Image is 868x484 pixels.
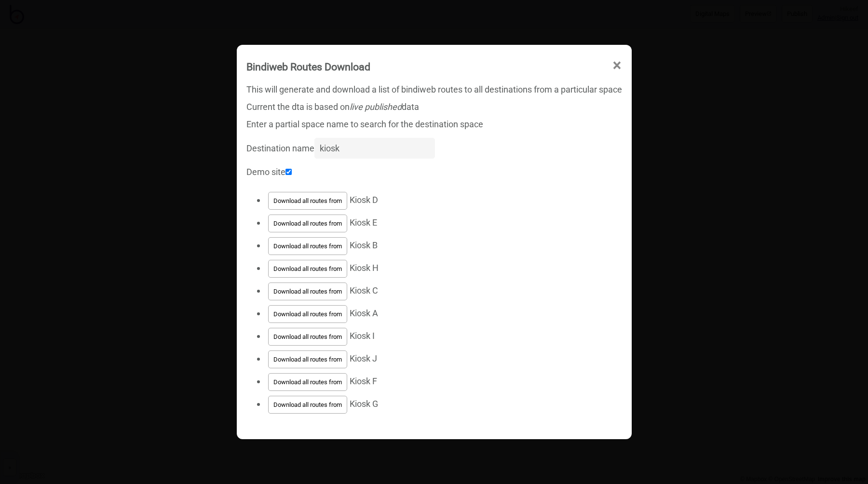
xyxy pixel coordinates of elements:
[246,143,314,153] span: Destination name
[268,237,347,255] button: Download all routes from
[268,396,347,414] button: Download all routes from
[266,280,622,303] li: Kiosk C
[268,328,347,346] button: Download all routes from
[350,102,402,112] em: live published
[246,56,370,77] div: Bindiweb Routes Download
[314,138,435,159] input: Destination name
[285,169,292,175] input: Demo site
[266,212,622,235] li: Kiosk E
[268,215,347,232] button: Download all routes from
[266,325,622,348] li: Kiosk I
[246,167,285,177] span: Demo site
[266,235,622,257] li: Kiosk B
[246,116,622,133] div: Enter a partial space name to search for the destination space
[266,393,622,416] li: Kiosk G
[612,50,622,81] span: ×
[246,81,622,98] div: This will generate and download a list of bindiweb routes to all destinations from a particular s...
[266,189,622,212] li: Kiosk D
[268,260,347,278] button: Download all routes from
[246,98,622,116] div: Current the dta is based on data
[268,192,347,210] button: Download all routes from
[268,305,347,323] button: Download all routes from
[266,257,622,280] li: Kiosk H
[266,371,622,393] li: Kiosk F
[266,348,622,371] li: Kiosk J
[268,373,347,391] button: Download all routes from
[266,303,622,325] li: Kiosk A
[268,350,347,368] button: Download all routes from
[268,282,347,300] button: Download all routes from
